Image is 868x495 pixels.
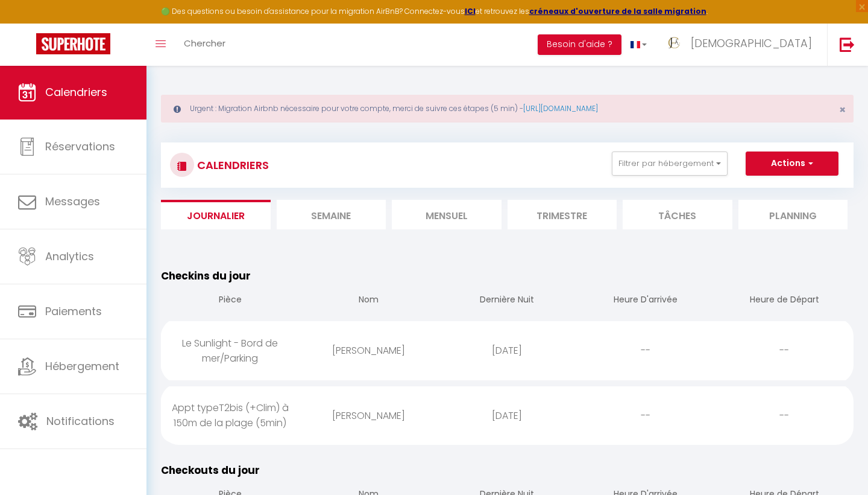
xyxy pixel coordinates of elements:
div: [PERSON_NAME] [300,396,438,435]
div: -- [576,396,715,435]
span: Chercher [184,37,225,49]
li: Journalier [161,200,271,229]
span: Réservations [45,139,115,154]
span: Paiements [45,304,102,319]
a: [URL][DOMAIN_NAME] [523,103,598,113]
li: Tâches [623,200,732,229]
th: Pièce [161,284,300,318]
th: Heure D'arrivée [576,284,715,318]
th: Heure de Départ [715,284,854,318]
li: Semaine [277,200,386,229]
a: Chercher [175,24,234,66]
img: logout [840,37,855,52]
a: ... [DEMOGRAPHIC_DATA] [656,24,827,66]
span: Notifications [46,414,115,429]
div: -- [715,396,854,435]
li: Mensuel [392,200,502,229]
div: [DATE] [438,396,577,435]
div: [PERSON_NAME] [300,331,438,370]
a: ICI [465,6,476,16]
span: Checkins du jour [161,269,251,283]
div: Le Sunlight - Bord de mer/Parking [161,324,300,378]
div: Appt typeT2bis (+Clim) à 150m de la plage (5min) [161,388,300,442]
button: Besoin d'aide ? [538,34,621,55]
span: Messages [45,194,100,209]
img: ... [665,34,683,53]
div: Urgent : Migration Airbnb nécessaire pour votre compte, merci de suivre ces étapes (5 min) - [161,95,854,123]
h3: CALENDRIERS [194,152,269,179]
span: Analytics [45,249,94,264]
a: créneaux d'ouverture de la salle migration [529,6,706,16]
span: Hébergement [45,359,119,374]
span: Checkouts du jour [161,463,260,477]
span: [DEMOGRAPHIC_DATA] [691,36,812,51]
th: Dernière Nuit [438,284,577,318]
div: -- [715,331,854,370]
img: Super Booking [36,33,110,54]
li: Planning [738,200,848,229]
div: -- [576,331,715,370]
div: [DATE] [438,331,577,370]
li: Trimestre [508,200,617,229]
button: Close [839,104,846,115]
span: Calendriers [45,85,107,100]
button: Actions [746,152,838,176]
button: Filtrer par hébergement [612,152,728,176]
th: Nom [300,284,438,318]
span: × [839,102,846,117]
